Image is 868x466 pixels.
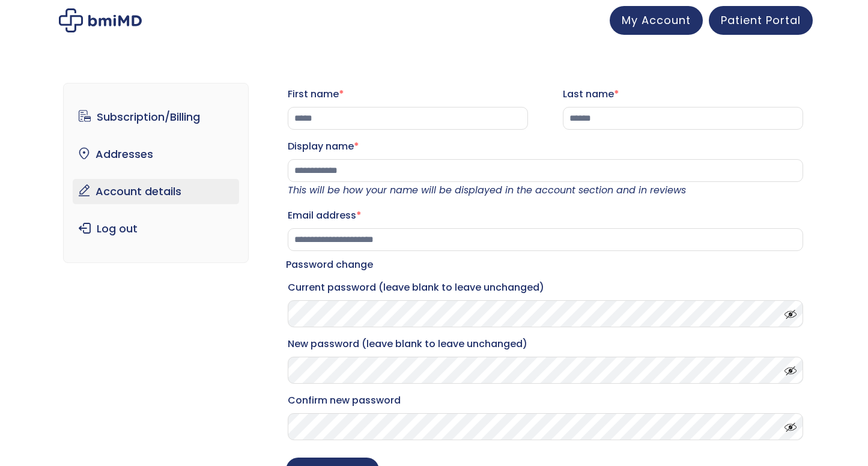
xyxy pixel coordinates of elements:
a: Subscription/Billing [73,104,239,130]
img: My account [59,8,142,32]
label: Display name [288,137,803,156]
a: Log out [73,216,239,241]
a: My Account [610,6,703,35]
label: Last name [563,85,803,104]
nav: Account pages [63,83,249,263]
label: Confirm new password [288,391,803,410]
label: New password (leave blank to leave unchanged) [288,334,803,354]
label: Email address [288,206,803,225]
em: This will be how your name will be displayed in the account section and in reviews [288,183,686,197]
a: Account details [73,179,239,204]
label: First name [288,85,528,104]
span: Patient Portal [721,13,801,28]
legend: Password change [286,256,373,273]
a: Addresses [73,142,239,167]
a: Patient Portal [709,6,813,35]
span: My Account [622,13,691,28]
label: Current password (leave blank to leave unchanged) [288,278,803,297]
